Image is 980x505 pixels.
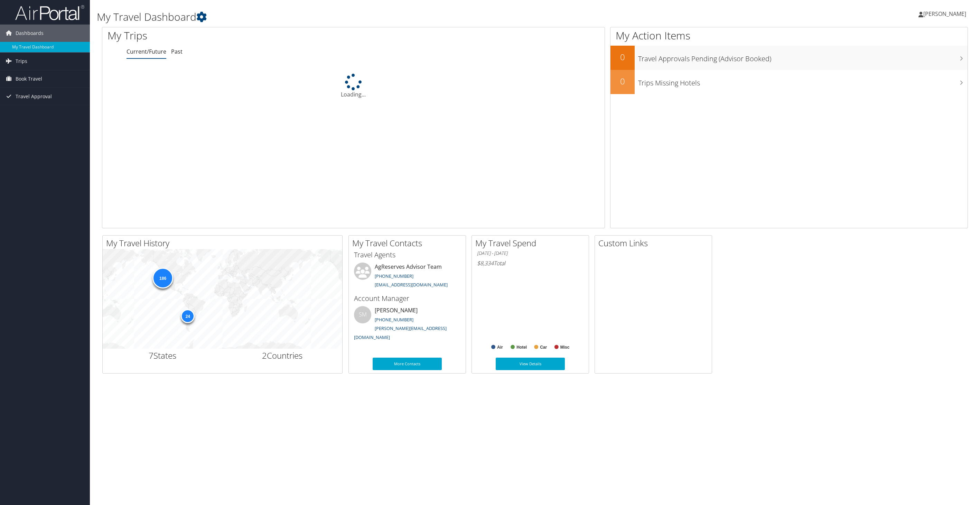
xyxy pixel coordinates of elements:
h2: 0 [610,75,635,87]
a: [EMAIL_ADDRESS][DOMAIN_NAME] [375,282,448,288]
h1: My Travel Dashboard [97,10,681,24]
h3: Travel Agents [354,250,460,260]
h6: [DATE] - [DATE] [477,250,584,257]
h3: Travel Approvals Pending (Advisor Booked) [638,50,968,64]
h2: 0 [610,51,635,63]
span: Dashboards [16,25,44,42]
a: View Details [496,358,565,370]
h1: My Trips [108,28,390,43]
span: 2 [262,350,267,361]
span: Travel Approval [16,88,52,105]
text: Hotel [516,345,527,350]
a: Current/Future [127,48,166,55]
a: [PERSON_NAME][EMAIL_ADDRESS][DOMAIN_NAME] [354,325,447,340]
a: More Contacts [373,358,442,370]
div: 24 [181,309,195,323]
a: [PHONE_NUMBER] [375,273,413,279]
text: Air [497,345,503,350]
h6: Total [477,259,584,267]
span: 7 [149,350,153,361]
h2: Countries [228,350,337,361]
div: SM [354,306,371,323]
h2: Custom Links [598,237,712,249]
h2: States [108,350,217,361]
img: airportal-logo.png [15,4,84,21]
span: $8,334 [477,259,494,267]
a: [PERSON_NAME] [918,3,973,24]
h1: My Action Items [610,28,968,43]
div: Loading... [102,74,605,99]
h2: My Travel History [106,237,342,249]
h2: My Travel Spend [475,237,589,249]
a: 0Travel Approvals Pending (Advisor Booked) [610,46,968,70]
h3: Trips Missing Hotels [638,75,968,88]
text: Car [540,345,547,350]
h2: My Travel Contacts [352,237,466,249]
a: [PHONE_NUMBER] [375,316,413,323]
li: AgReserves Advisor Team [351,263,464,291]
span: Book Travel [16,70,42,88]
span: Trips [16,53,27,70]
h3: Account Manager [354,294,460,303]
a: Past [171,48,183,55]
li: [PERSON_NAME] [351,306,464,343]
div: 186 [152,268,173,288]
a: 0Trips Missing Hotels [610,70,968,94]
span: [PERSON_NAME] [923,10,966,18]
text: Misc [560,345,570,350]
